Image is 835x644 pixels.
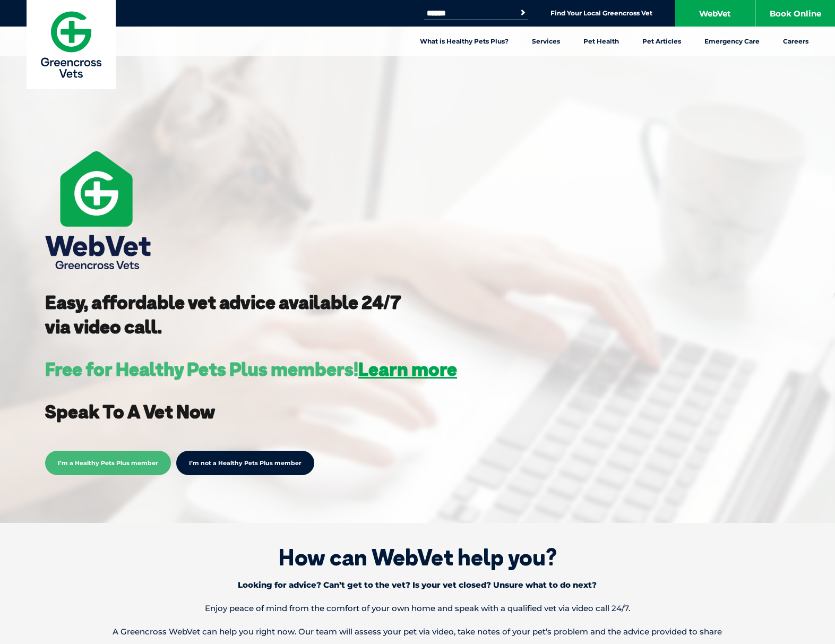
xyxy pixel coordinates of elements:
a: Learn more [358,357,457,381]
a: Pet Articles [631,27,693,56]
a: I’m a Healthy Pets Plus member [45,458,171,467]
span: I’m a Healthy Pets Plus member [45,451,171,475]
h1: How can WebVet help you? [16,544,819,571]
button: Search [518,7,528,18]
a: Services [520,27,572,56]
strong: Easy, affordable vet advice available 24/7 via video call. [45,290,401,338]
h3: Free for Healthy Pets Plus members! [45,360,457,379]
a: Careers [771,27,820,56]
p: Looking for advice? Can’t get to the vet? Is your vet closed? Unsure what to do next? [96,576,738,594]
p: Enjoy peace of mind from the comfort of your own home and speak with a qualified vet via video ca... [96,599,738,617]
a: Pet Health [572,27,631,56]
strong: Speak To A Vet Now [45,400,215,423]
a: I’m not a Healthy Pets Plus member [176,451,314,475]
a: Emergency Care [693,27,771,56]
a: Find Your Local Greencross Vet [550,9,652,18]
a: What is Healthy Pets Plus? [408,27,520,56]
